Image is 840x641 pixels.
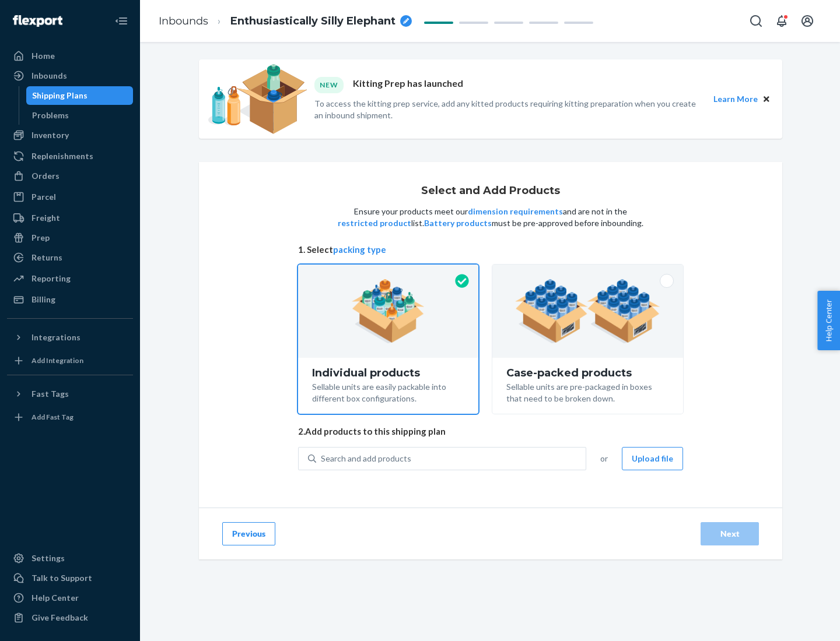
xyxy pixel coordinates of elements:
div: Give Feedback [32,612,88,624]
button: Help Center [817,291,840,350]
a: Parcel [7,188,133,206]
a: Billing [7,290,133,309]
a: Orders [7,167,133,185]
div: Problems [32,110,69,121]
ol: breadcrumbs [149,4,421,38]
a: Shipping Plans [26,86,134,105]
button: Fast Tags [7,385,133,403]
div: Sellable units are pre-packaged in boxes that need to be broken down. [506,379,669,404]
button: Battery products [424,217,492,229]
div: Reporting [32,273,71,284]
a: Home [7,47,133,65]
div: Fast Tags [32,388,69,400]
a: Settings [7,549,133,568]
div: Individual products [312,367,464,379]
div: Freight [32,212,60,224]
div: Shipping Plans [32,90,87,101]
button: Open Search Box [744,9,768,33]
a: Add Integration [7,351,133,370]
img: case-pack.59cecea509d18c883b923b81aeac6d0b.png [515,279,660,343]
button: restricted product [338,217,411,229]
div: Prep [32,232,50,244]
a: Prep [7,228,133,247]
div: Parcel [32,191,56,203]
button: packing type [333,244,386,256]
a: Inbounds [7,66,133,85]
button: dimension requirements [468,206,563,217]
a: Inventory [7,126,133,145]
img: individual-pack.facf35554cb0f1810c75b2bd6df2d64e.png [352,279,425,343]
button: Open account menu [796,9,819,33]
button: Close Navigation [110,9,133,33]
div: Settings [32,552,65,564]
button: Previous [222,522,275,545]
a: Returns [7,248,133,267]
p: Ensure your products meet our and are not in the list. must be pre-approved before inbounding. [337,206,645,229]
a: Problems [26,106,134,125]
button: Integrations [7,328,133,347]
div: NEW [314,77,344,93]
div: Orders [32,170,60,182]
span: 2. Add products to this shipping plan [298,425,683,438]
div: Add Fast Tag [32,412,73,422]
div: Replenishments [32,150,93,162]
div: Next [710,528,749,540]
div: Add Integration [32,355,83,365]
p: Kitting Prep has launched [353,77,463,93]
span: or [600,453,608,464]
p: To access the kitting prep service, add any kitted products requiring kitting preparation when yo... [314,98,703,121]
div: Billing [32,294,55,305]
button: Close [760,93,773,105]
div: Help Center [32,592,79,604]
div: Inbounds [32,70,67,82]
button: Give Feedback [7,608,133,627]
span: 1. Select [298,244,683,256]
h1: Select and Add Products [421,185,560,197]
button: Next [701,522,759,545]
a: Add Fast Tag [7,408,133,427]
span: Enthusiastically Silly Elephant [230,14,395,29]
button: Upload file [622,447,683,470]
div: Home [32,50,55,62]
div: Case-packed products [506,367,669,379]
div: Returns [32,252,62,263]
button: Open notifications [770,9,793,33]
a: Inbounds [159,15,208,27]
div: Sellable units are easily packable into different box configurations. [312,379,464,404]
div: Search and add products [321,453,411,464]
img: Flexport logo [13,15,62,27]
a: Reporting [7,269,133,288]
a: Freight [7,209,133,227]
div: Integrations [32,332,80,343]
div: Inventory [32,129,69,141]
a: Talk to Support [7,569,133,587]
button: Learn More [713,93,758,105]
a: Help Center [7,589,133,607]
a: Replenishments [7,147,133,165]
div: Talk to Support [32,572,92,584]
